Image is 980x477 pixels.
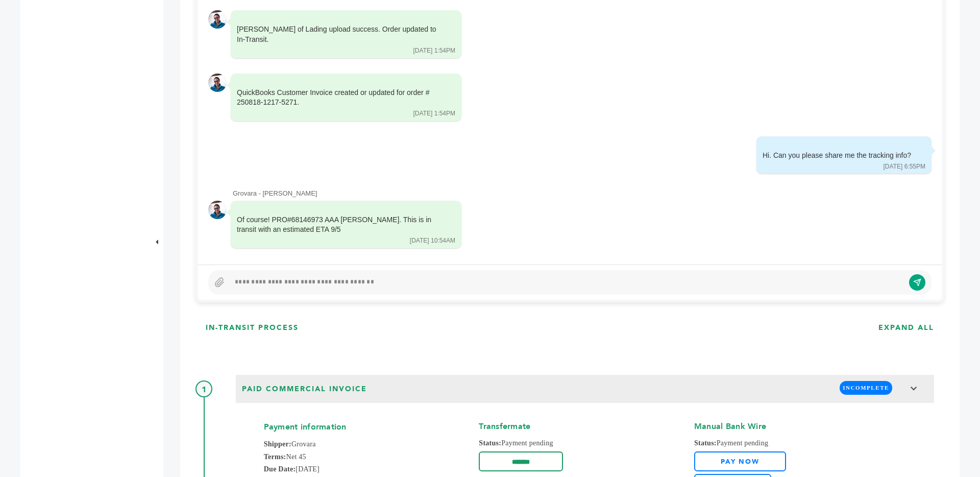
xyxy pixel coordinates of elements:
[264,451,476,463] span: Net 45
[264,463,476,475] span: [DATE]
[694,413,906,437] h4: Manual Bank Wire
[694,437,906,449] span: Payment pending
[763,151,911,161] div: Hi. Can you please share me the tracking info?
[479,413,691,437] h4: Transfermate
[410,236,455,245] div: [DATE] 10:54AM
[264,453,286,461] strong: Terms:
[206,323,299,333] h3: IN-TRANSIT PROCESS
[239,381,370,397] span: Paid Commercial Invoice
[694,439,717,447] strong: Status:
[413,46,455,55] div: [DATE] 1:54PM
[233,189,932,198] div: Grovara - [PERSON_NAME]
[264,440,291,448] strong: Shipper:
[694,451,786,471] a: Pay Now
[884,162,925,171] div: [DATE] 6:55PM
[264,414,476,438] h4: Payment information
[413,109,455,118] div: [DATE] 1:54PM
[237,88,441,108] div: QuickBooks Customer Invoice created or updated for order # 250818-1217-5271.
[479,437,691,449] span: Payment pending
[840,381,892,395] span: INCOMPLETE
[264,465,296,473] strong: Due Date:
[479,439,501,447] strong: Status:
[237,215,441,235] div: Of course! PRO#68146973 AAA [PERSON_NAME]. This is in transit with an estimated ETA 9/5
[237,25,441,44] div: [PERSON_NAME] of Lading upload success. Order updated to In-Transit.
[878,323,934,333] h3: EXPAND ALL
[264,438,476,450] span: Grovara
